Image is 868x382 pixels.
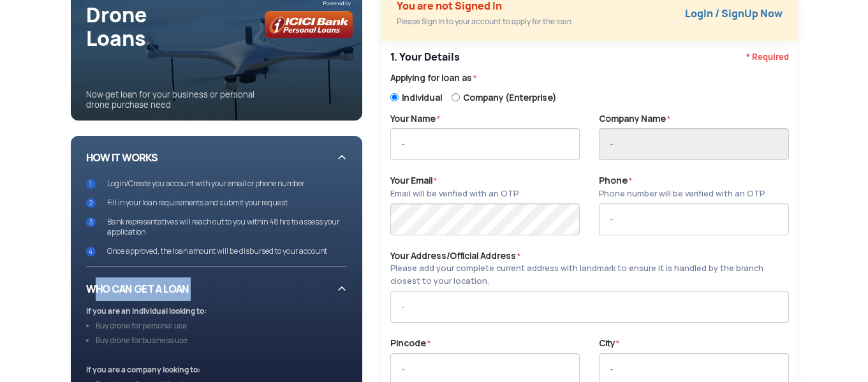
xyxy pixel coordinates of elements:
span: Individual [402,91,442,104]
label: Company Name [599,112,670,126]
input: Individual [390,91,399,104]
label: Applying for loan as [390,71,789,85]
div: 3 [86,217,96,227]
label: Phone [599,174,765,200]
div: 4 [86,247,96,256]
label: Your Address/Official Address [390,249,789,288]
h1: Drone Loans [86,3,363,50]
label: Your Name [390,112,440,126]
div: Login/Create you account with your email or phone number [107,179,304,189]
div: 2 [86,198,96,208]
span: * Required [746,50,789,65]
div: Please Sign In to your account to apply for the loan [397,14,571,29]
div: Fill in your loan requirements and submit your request [107,198,288,208]
li: Buy drone for personal use [96,316,348,331]
div: If you are a company looking to: [86,365,348,375]
span: Company (Enterprise) [463,91,556,104]
input: - [390,128,580,160]
div: Email will be verified with an OTP [390,187,519,200]
div: Once approved, the loan amount will be disbursed to your account [107,246,327,256]
label: Your Email [390,174,519,200]
div: 1 [86,179,96,189]
div: HOW IT WORKS [86,146,348,256]
div: Phone number will be verified with an OTP [599,187,765,200]
div: If you are an individual looking to: [86,306,348,316]
li: Buy drone for business use [96,331,348,346]
div: Now get loan for your business or personal drone purchase need [86,81,363,121]
input: - [599,128,788,160]
p: 1. Your Details [390,50,789,65]
label: City [599,337,619,350]
div: Bank representatives will reach out to you within 48 hrs to assess your application [107,217,348,237]
label: Pincode [390,337,430,350]
input: - [599,203,788,235]
input: Company (Enterprise) [452,91,460,104]
div: Please add your complete current address with landmark to ensure it is handled by the branch clos... [390,262,789,288]
input: - [390,291,789,323]
a: LogIn / SignUp Now [685,7,783,20]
